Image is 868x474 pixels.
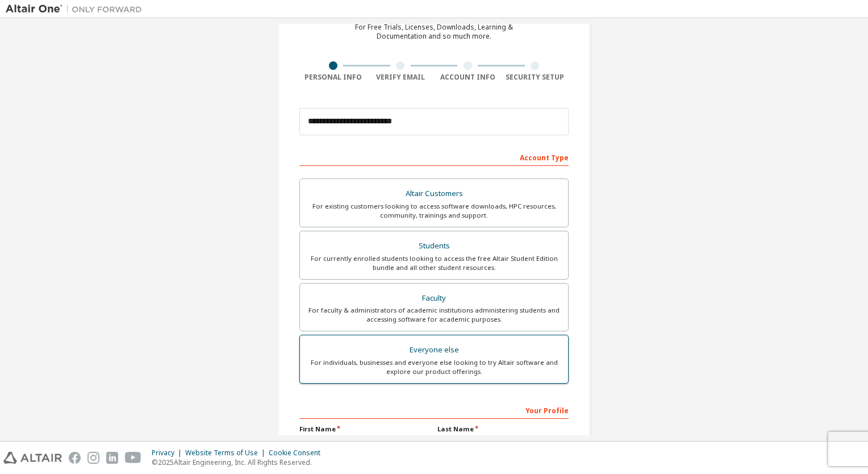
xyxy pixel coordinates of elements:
[307,306,561,324] div: For faculty & administrators of academic institutions administering students and accessing softwa...
[307,342,561,358] div: Everyone else
[6,3,148,15] img: Altair One
[3,452,62,464] img: altair_logo.svg
[106,452,118,464] img: linkedin.svg
[307,202,561,220] div: For existing customers looking to access software downloads, HPC resources, community, trainings ...
[87,452,99,464] img: instagram.svg
[299,401,569,419] div: Your Profile
[152,458,327,467] p: © 2025 Altair Engineering, Inc. All Rights Reserved.
[307,254,561,272] div: For currently enrolled students looking to access the free Altair Student Edition bundle and all ...
[269,448,327,458] div: Cookie Consent
[434,73,502,82] div: Account Info
[299,73,367,82] div: Personal Info
[367,73,435,82] div: Verify Email
[355,23,513,41] div: For Free Trials, Licenses, Downloads, Learning & Documentation and so much more.
[125,452,141,464] img: youtube.svg
[307,238,561,254] div: Students
[307,358,561,376] div: For individuals, businesses and everyone else looking to try Altair software and explore our prod...
[152,448,185,458] div: Privacy
[299,148,569,166] div: Account Type
[307,290,561,306] div: Faculty
[437,425,569,434] label: Last Name
[307,186,561,202] div: Altair Customers
[502,73,569,82] div: Security Setup
[185,448,269,458] div: Website Terms of Use
[69,452,81,464] img: facebook.svg
[299,425,431,434] label: First Name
